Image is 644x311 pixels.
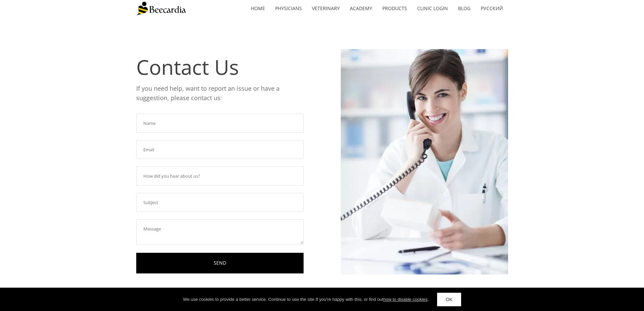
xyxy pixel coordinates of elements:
a: Clinic Login [412,1,453,16]
span: Contact Us [136,53,239,81]
span: If you need help, want to report an issue or have a suggestion, please contact us: [136,84,280,102]
img: Beecardia [136,2,186,15]
a: OK [437,293,461,306]
a: Blog [453,1,476,16]
a: Veterinary [307,1,345,16]
input: How did you hear about us? [136,166,304,185]
a: home [246,1,270,16]
input: Email [136,140,304,159]
input: Subject [136,193,304,212]
a: SEND [136,253,304,273]
div: We use cookies to provide a better service. Continue to use the site If you're happy with this, o... [183,296,429,303]
a: Physicians [270,1,307,16]
a: how to disable cookies [383,297,428,302]
a: Academy [345,1,377,16]
a: Products [377,1,412,16]
a: Русский [476,1,508,16]
input: Name [136,114,304,133]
